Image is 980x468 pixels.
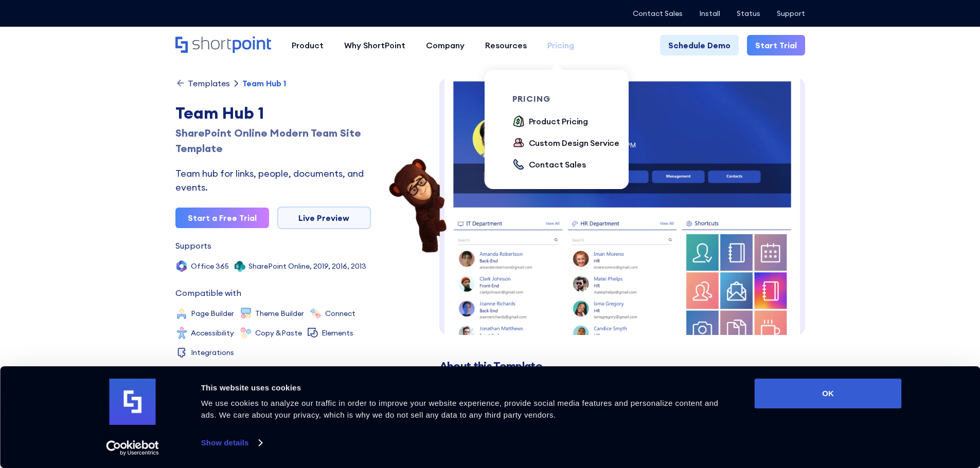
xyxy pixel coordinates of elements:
[175,208,269,228] a: Start a Free Trial
[191,263,229,270] div: Office 365
[191,310,234,317] div: Page Builder
[439,360,805,372] h2: About this Template
[529,137,620,149] div: Custom Design Service
[512,95,628,103] div: pricing
[191,349,234,356] div: Integrations
[344,39,405,51] div: Why ShortPoint
[777,9,805,17] a: Support
[334,35,416,55] a: Why ShortPoint
[201,399,719,419] span: We use cookies to analyze our traffic in order to improve your website experience, provide social...
[325,310,355,317] div: Connect
[188,79,230,87] div: Templates
[248,263,366,270] div: SharePoint Online, 2019, 2016, 2013
[512,115,589,128] a: Product Pricing
[755,379,902,408] button: OK
[175,241,211,250] div: Supports
[322,329,353,336] div: Elements
[277,207,371,229] a: Live Preview
[242,79,286,87] div: Team Hub 1
[633,9,683,17] a: Contact Sales
[529,158,586,171] div: Contact Sales
[255,329,302,336] div: Copy &Paste
[175,166,371,194] div: Team hub for links, people, documents, and events.
[512,137,620,150] a: Custom Design Service
[87,440,177,456] a: Usercentrics Cookiebot - opens in a new window
[201,382,732,394] div: This website uses cookies
[110,379,156,425] img: logo
[747,35,805,55] a: Start Trial
[175,289,241,297] div: Compatible with
[175,101,371,125] div: Team Hub 1
[475,35,537,55] a: Resources
[201,435,262,451] a: Show details
[255,310,304,317] div: Theme Builder
[485,39,527,51] div: Resources
[175,36,271,54] a: Home
[512,158,586,172] a: Contact Sales
[737,9,760,17] a: Status
[426,39,465,51] div: Company
[175,125,371,156] div: SharePoint Online Modern Team Site Template
[699,9,720,17] a: Install
[292,39,324,51] div: Product
[416,35,475,55] a: Company
[529,115,589,127] div: Product Pricing
[175,78,230,88] a: Templates
[660,35,739,55] a: Schedule Demo
[281,35,334,55] a: Product
[191,329,234,336] div: Accessibility
[537,35,584,55] a: Pricing
[547,39,574,51] div: Pricing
